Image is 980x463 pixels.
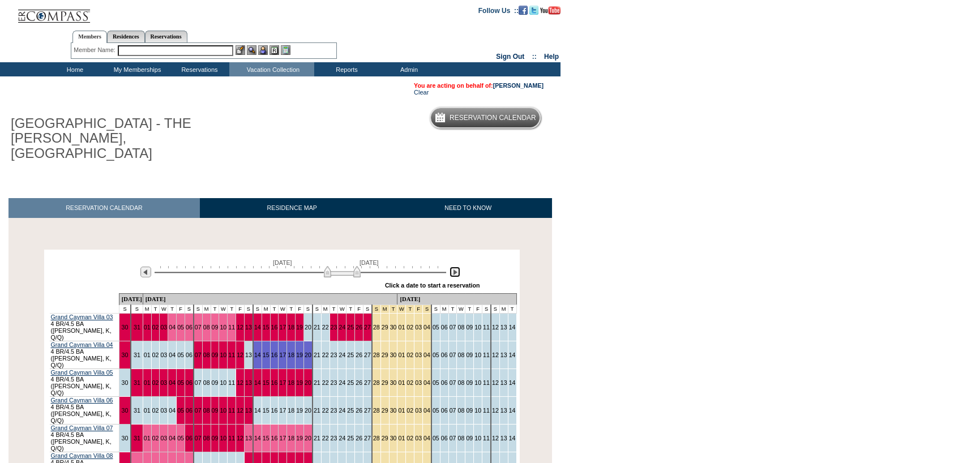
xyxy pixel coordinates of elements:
[373,407,380,414] a: 28
[364,324,371,331] a: 27
[356,324,362,331] a: 26
[51,369,113,376] a: Grand Cayman Villa 05
[51,341,113,348] a: Grand Cayman Villa 04
[122,407,129,414] a: 30
[441,379,448,386] a: 06
[483,351,490,358] a: 11
[271,351,278,358] a: 16
[237,379,243,386] a: 12
[195,351,202,358] a: 07
[254,351,261,358] a: 14
[509,407,516,414] a: 14
[483,324,490,331] a: 11
[151,305,160,314] td: T
[466,435,473,441] a: 09
[322,407,329,414] a: 22
[145,31,187,42] a: Reservations
[122,379,129,386] a: 30
[500,324,507,331] a: 13
[382,351,388,358] a: 29
[134,435,140,441] a: 31
[269,45,279,55] img: Reservations
[296,351,303,358] a: 19
[339,435,345,441] a: 24
[364,435,371,441] a: 27
[305,324,311,331] a: 20
[263,351,269,358] a: 15
[382,435,388,441] a: 29
[415,351,422,358] a: 03
[450,435,456,441] a: 07
[195,407,202,414] a: 07
[457,324,464,331] a: 08
[406,407,413,414] a: 02
[220,351,226,358] a: 10
[169,324,176,331] a: 04
[474,351,481,358] a: 10
[119,305,131,314] td: S
[254,435,261,441] a: 14
[356,379,362,386] a: 26
[331,379,337,386] a: 23
[195,324,202,331] a: 07
[433,435,439,441] a: 05
[263,379,269,386] a: 15
[220,407,226,414] a: 10
[450,324,456,331] a: 07
[131,305,143,314] td: S
[271,407,278,414] a: 16
[237,324,243,331] a: 12
[384,198,552,218] a: NEED TO KNOW
[373,351,380,358] a: 28
[245,324,252,331] a: 13
[544,53,559,61] a: Help
[152,435,159,441] a: 02
[331,351,337,358] a: 23
[288,324,294,331] a: 18
[288,435,294,441] a: 18
[281,45,290,55] img: b_calculator.gif
[441,435,448,441] a: 06
[433,379,439,386] a: 05
[529,6,538,15] img: Follow us on Twitter
[186,435,192,441] a: 06
[160,351,167,358] a: 03
[144,351,151,358] a: 01
[415,435,422,441] a: 03
[433,324,439,331] a: 05
[177,305,185,314] td: F
[382,379,388,386] a: 29
[483,407,490,414] a: 11
[263,407,269,414] a: 15
[322,379,329,386] a: 22
[51,425,113,431] a: Grand Cayman Villa 07
[160,407,167,414] a: 03
[339,324,345,331] a: 24
[364,379,371,386] a: 27
[390,379,397,386] a: 30
[519,6,528,13] a: Become our fan on Facebook
[450,114,536,122] h5: Reservation Calendar
[144,324,151,331] a: 01
[492,435,499,441] a: 12
[203,379,210,386] a: 08
[107,31,145,42] a: Residences
[245,351,252,358] a: 13
[474,435,481,441] a: 10
[134,351,140,358] a: 31
[186,351,192,358] a: 06
[212,324,219,331] a: 09
[406,379,413,386] a: 02
[423,435,430,441] a: 04
[220,435,226,441] a: 10
[331,324,337,331] a: 23
[245,407,252,414] a: 13
[42,62,105,76] td: Home
[509,351,516,358] a: 14
[152,379,159,386] a: 02
[500,435,507,441] a: 13
[356,407,362,414] a: 26
[304,305,313,314] td: S
[160,305,168,314] td: W
[287,305,296,314] td: T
